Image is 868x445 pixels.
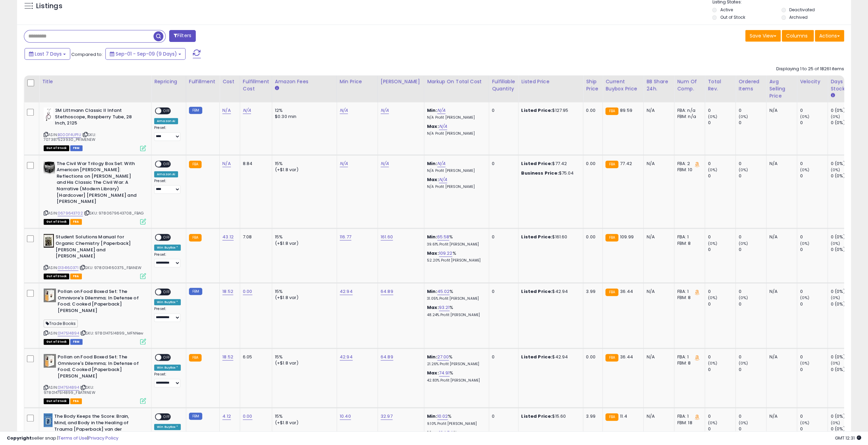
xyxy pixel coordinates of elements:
[222,413,231,420] a: 4.12
[427,176,439,183] b: Max:
[275,167,332,173] div: (+$1.8 var)
[677,295,700,301] div: FBM: 8
[782,30,814,42] button: Columns
[708,295,717,300] small: (0%)
[275,360,332,366] div: (+$1.8 var)
[189,161,202,168] small: FBA
[427,370,439,376] b: Max:
[189,107,202,114] small: FBM
[769,161,792,167] div: N/A
[800,295,809,300] small: (0%)
[708,367,735,373] div: 0
[521,234,552,240] b: Listed Price:
[243,288,252,295] a: 0.00
[44,107,53,121] img: 31O2dTW0beL._SL40_.jpg
[437,107,445,114] a: N/A
[275,78,334,85] div: Amazon Fees
[738,360,748,366] small: (0%)
[492,107,513,114] div: 0
[154,307,181,322] div: Preset:
[55,107,138,128] b: 3M Littmann Classic II Infant Stethoscope, Raspberry Tube, 28 Inch, 2125
[275,161,332,167] div: 15%
[769,354,792,360] div: N/A
[830,301,858,307] div: 0 (0%)
[830,167,840,173] small: (0%)
[521,78,580,85] div: Listed Price
[44,161,146,224] div: ASIN:
[521,354,578,360] div: $42.94
[492,413,513,419] div: 0
[830,120,858,126] div: 0 (0%)
[222,354,233,360] a: 18.52
[677,360,700,366] div: FBM: 8
[677,107,700,114] div: FBA: n/a
[44,385,95,395] span: | SKU: 9780147514899_FBATRNEW
[275,107,332,114] div: 12%
[586,161,597,167] div: 0.00
[427,305,484,317] div: %
[677,240,700,247] div: FBM: 8
[381,288,393,295] a: 64.89
[708,161,735,167] div: 0
[340,78,375,85] div: Min Price
[427,258,484,263] p: 52.20% Profit [PERSON_NAME]
[427,288,437,295] b: Min:
[720,14,745,20] label: Out of Stock
[677,234,700,240] div: FBA: 1
[381,160,389,167] a: N/A
[437,160,445,167] a: N/A
[830,295,840,300] small: (0%)
[381,234,393,240] a: 161.60
[275,240,332,247] div: (+$1.8 var)
[70,398,82,404] span: FBA
[789,7,815,13] label: Deactivated
[800,167,809,173] small: (0%)
[738,167,748,173] small: (0%)
[738,161,766,167] div: 0
[84,210,144,216] span: | SKU: 9780679643708_FBAG
[437,234,450,240] a: 65.58
[58,132,81,138] a: B000F4UP1U
[738,413,766,419] div: 0
[427,234,437,240] b: Min:
[340,354,353,360] a: 42.94
[439,370,450,376] a: 74.91
[44,288,146,344] div: ASIN:
[708,120,735,126] div: 0
[275,85,279,91] small: Amazon Fees.
[521,170,578,176] div: $75.04
[586,78,600,92] div: Ship Price
[800,360,809,366] small: (0%)
[427,413,437,419] b: Min:
[427,296,484,301] p: 31.05% Profit [PERSON_NAME]
[154,372,181,387] div: Preset:
[154,299,181,305] div: Win BuyBox *
[830,288,858,295] div: 0 (0%)
[161,355,172,360] span: OFF
[708,167,717,173] small: (0%)
[427,123,439,130] b: Max:
[154,125,181,141] div: Preset:
[154,179,181,194] div: Preset:
[58,354,141,381] b: Pollan on Food Boxed Set: The Omnivore's Dilemma; In Defense of Food; Cooked [Paperback] [PERSON_...
[427,131,484,136] p: N/A Profit [PERSON_NAME]
[427,78,486,85] div: Markup on Total Cost
[70,339,83,345] span: FBM
[44,273,69,279] span: All listings that are currently out of stock and unavailable for purchase on Amazon
[738,295,748,300] small: (0%)
[830,367,858,373] div: 0 (0%)
[44,354,146,403] div: ASIN:
[427,288,484,301] div: %
[42,78,148,85] div: Title
[708,247,735,253] div: 0
[708,114,717,119] small: (0%)
[58,385,79,390] a: 0147514894
[222,107,231,114] a: N/A
[521,413,578,419] div: $15.60
[427,234,484,247] div: %
[427,378,484,383] p: 42.83% Profit [PERSON_NAME]
[427,242,484,247] p: 39.61% Profit [PERSON_NAME]
[800,107,827,114] div: 0
[189,234,202,241] small: FBA
[830,413,858,419] div: 0 (0%)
